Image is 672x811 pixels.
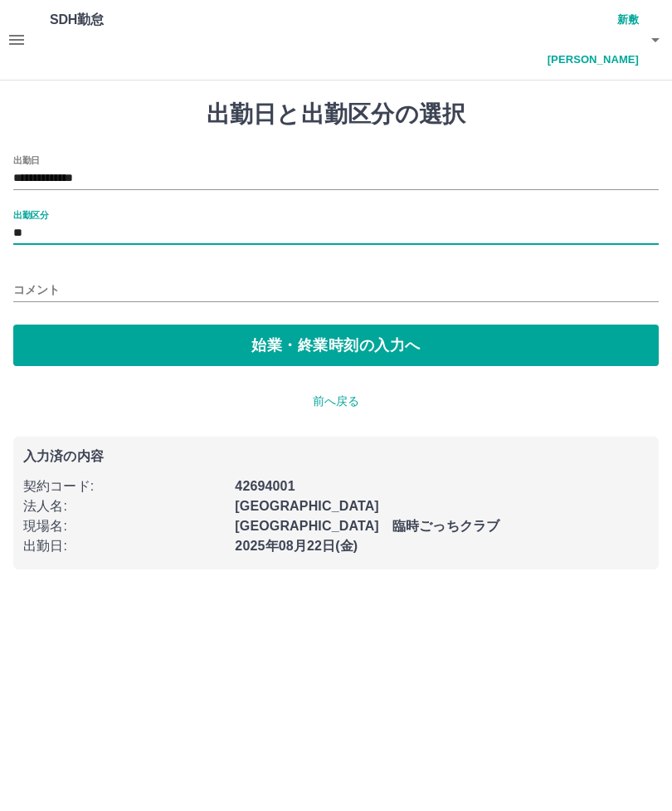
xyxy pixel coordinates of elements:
[13,154,40,166] label: 出勤日
[23,496,225,516] p: 法人名 :
[235,539,358,553] b: 2025年08月22日(金)
[13,393,659,410] p: 前へ戻る
[235,519,499,533] b: [GEOGRAPHIC_DATA] 臨時ごっちクラブ
[13,325,659,366] button: 始業・終業時刻の入力へ
[235,499,379,513] b: [GEOGRAPHIC_DATA]
[13,208,48,221] label: 出勤区分
[23,536,225,556] p: 出勤日 :
[23,450,649,463] p: 入力済の内容
[13,100,659,129] h1: 出勤日と出勤区分の選択
[235,479,295,493] b: 42694001
[23,516,225,536] p: 現場名 :
[23,476,225,496] p: 契約コード :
